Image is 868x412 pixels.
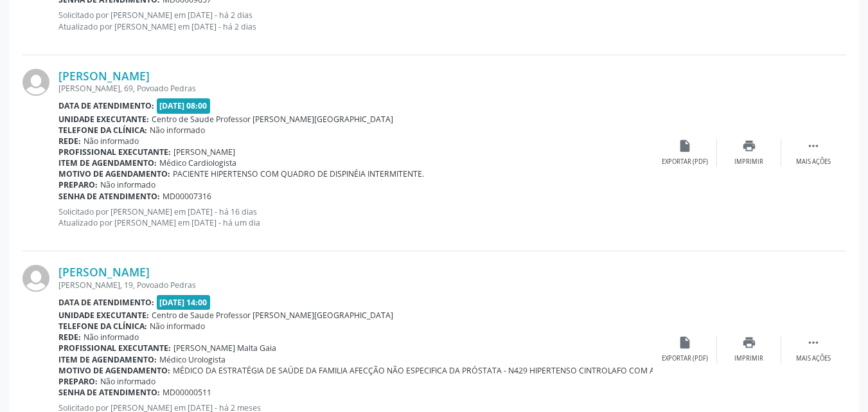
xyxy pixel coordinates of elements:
b: Data de atendimento: [58,297,154,308]
span: Não informado [150,321,205,332]
div: Exportar (PDF) [662,157,708,166]
b: Item de agendamento: [58,157,157,168]
span: Médico Cardiologista [159,157,236,168]
b: Preparo: [58,376,98,387]
div: [PERSON_NAME], 69, Povoado Pedras [58,83,653,94]
p: Solicitado por [PERSON_NAME] em [DATE] - há 2 dias Atualizado por [PERSON_NAME] em [DATE] - há 2 ... [58,10,653,31]
p: Solicitado por [PERSON_NAME] em [DATE] - há 16 dias Atualizado por [PERSON_NAME] em [DATE] - há u... [58,206,653,228]
span: Médico Urologista [159,354,226,365]
span: [DATE] 14:00 [157,295,211,310]
i:  [806,139,820,153]
div: Imprimir [734,157,763,166]
i:  [806,336,820,350]
b: Senha de atendimento: [58,387,160,398]
b: Telefone da clínica: [58,125,147,136]
i: print [742,336,756,350]
b: Preparo: [58,179,98,190]
img: img [22,69,49,96]
span: MD00007316 [163,191,211,202]
b: Senha de atendimento: [58,191,160,202]
span: PACIENTE HIPERTENSO COM QUADRO DE DISPINÉIA INTERMITENTE. [173,168,424,179]
div: Imprimir [734,354,763,363]
b: Item de agendamento: [58,354,157,365]
span: Não informado [150,125,205,136]
span: MD00000511 [163,387,211,398]
img: img [22,265,49,292]
span: [DATE] 08:00 [157,98,211,113]
span: Não informado [84,136,139,147]
span: [PERSON_NAME] Malta Gaia [173,343,276,354]
i: insert_drive_file [678,139,692,153]
div: Exportar (PDF) [662,354,708,363]
span: Não informado [84,332,139,343]
b: Profissional executante: [58,147,171,157]
i: insert_drive_file [678,336,692,350]
a: [PERSON_NAME] [58,265,150,279]
div: Mais ações [796,157,831,166]
a: [PERSON_NAME] [58,69,150,83]
span: Centro de Saude Professor [PERSON_NAME][GEOGRAPHIC_DATA] [152,114,393,125]
span: Não informado [100,179,155,190]
b: Motivo de agendamento: [58,365,170,376]
div: [PERSON_NAME], 19, Povoado Pedras [58,280,653,291]
span: Centro de Saude Professor [PERSON_NAME][GEOGRAPHIC_DATA] [152,310,393,321]
span: Não informado [100,376,155,387]
i: print [742,139,756,153]
b: Profissional executante: [58,343,171,354]
b: Unidade executante: [58,310,149,321]
span: [PERSON_NAME] [173,147,235,157]
span: MÉDICO DA ESTRATÉGIA DE SAÚDE DA FAMILIA AFECÇÃO NÃO ESPECIFICA DA PRÓSTATA - N429 HIPERTENSO CIN... [173,365,724,376]
div: Mais ações [796,354,831,363]
b: Telefone da clínica: [58,321,147,332]
b: Motivo de agendamento: [58,168,170,179]
b: Rede: [58,332,81,343]
b: Unidade executante: [58,114,149,125]
b: Rede: [58,136,81,147]
b: Data de atendimento: [58,100,154,111]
